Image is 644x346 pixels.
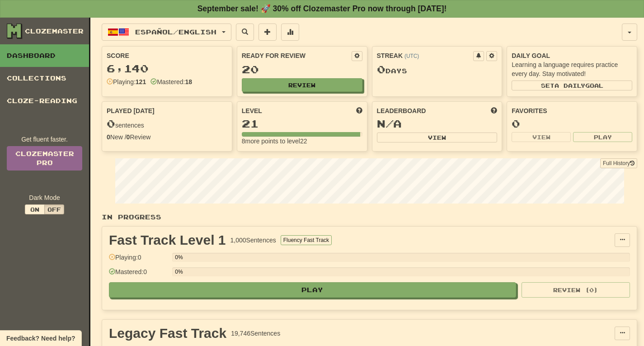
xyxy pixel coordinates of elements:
[197,4,447,13] strong: September sale! 🚀 30% off Clozemaster Pro now through [DATE]!
[236,24,254,41] button: Search sentences
[107,106,155,115] span: Played [DATE]
[107,133,227,142] div: New / Review
[109,327,226,340] div: Legacy Fast Track
[231,329,280,338] div: 19,746 Sentences
[7,135,82,144] div: Get fluent faster.
[102,24,231,41] button: Español/English
[109,267,168,282] div: Mastered: 0
[107,118,227,130] div: sentences
[242,118,362,129] div: 21
[25,27,84,36] div: Clozemaster
[281,235,332,245] button: Fluency Fast Track
[573,132,632,142] button: Play
[512,106,632,115] div: Favorites
[512,132,571,142] button: View
[555,82,585,89] span: a daily
[44,204,64,214] button: Off
[107,63,227,74] div: 6,140
[150,77,192,86] div: Mastered:
[242,78,362,92] button: Review
[242,64,362,75] div: 20
[109,282,516,298] button: Play
[512,81,632,90] button: Seta dailygoal
[7,146,82,171] a: ClozemasterPro
[242,137,362,146] div: 8 more points to level 22
[512,51,632,60] div: Daily Goal
[491,106,497,115] span: This week in points, UTC
[102,213,637,222] p: In Progress
[109,233,226,247] div: Fast Track Level 1
[6,334,75,343] span: Open feedback widget
[512,118,632,129] div: 0
[356,106,362,115] span: Score more points to level up
[600,158,637,168] button: Full History
[242,51,352,60] div: Ready for Review
[377,64,498,76] div: Day s
[259,24,277,41] button: Add sentence to collection
[185,78,192,85] strong: 18
[404,53,419,59] a: (UTC)
[242,106,262,115] span: Level
[522,282,630,298] button: Review (0)
[281,24,299,41] button: More stats
[136,78,146,85] strong: 121
[107,133,110,141] strong: 0
[25,204,45,214] button: On
[7,193,82,202] div: Dark Mode
[377,51,474,60] div: Streak
[109,253,168,268] div: Playing: 0
[512,60,632,78] div: Learning a language requires practice every day. Stay motivated!
[377,117,402,130] span: N/A
[135,28,216,36] span: Español / English
[107,117,115,130] span: 0
[377,133,498,142] button: View
[377,106,426,115] span: Leaderboard
[107,77,146,86] div: Playing:
[230,236,276,245] div: 1,000 Sentences
[107,51,227,60] div: Score
[127,133,130,141] strong: 0
[377,63,385,76] span: 0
